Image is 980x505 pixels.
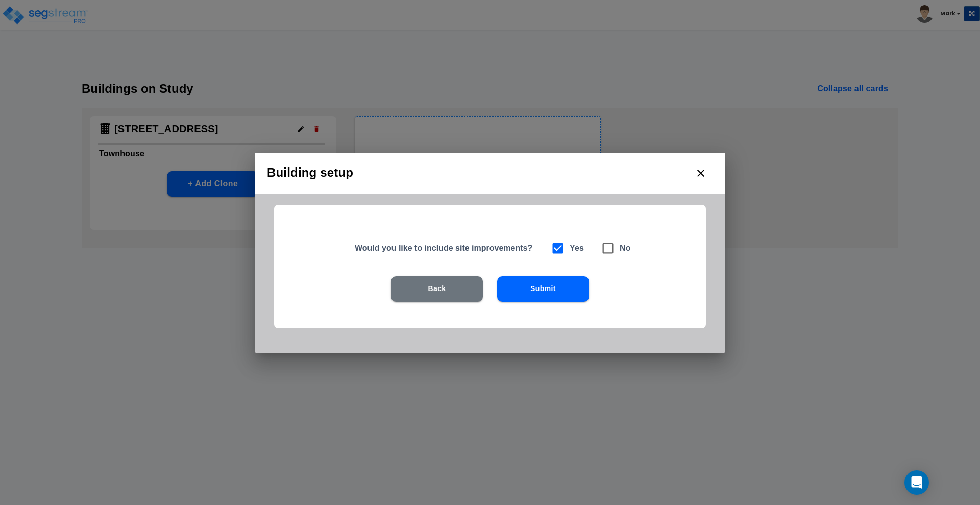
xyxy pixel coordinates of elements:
[497,276,589,302] button: Submit
[570,241,584,255] h6: Yes
[391,276,483,302] button: Back
[355,243,538,253] h5: Would you like to include site improvements?
[620,241,631,255] h6: No
[689,161,713,185] button: close
[904,470,929,495] div: Open Intercom Messenger
[255,153,725,194] h2: Building setup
